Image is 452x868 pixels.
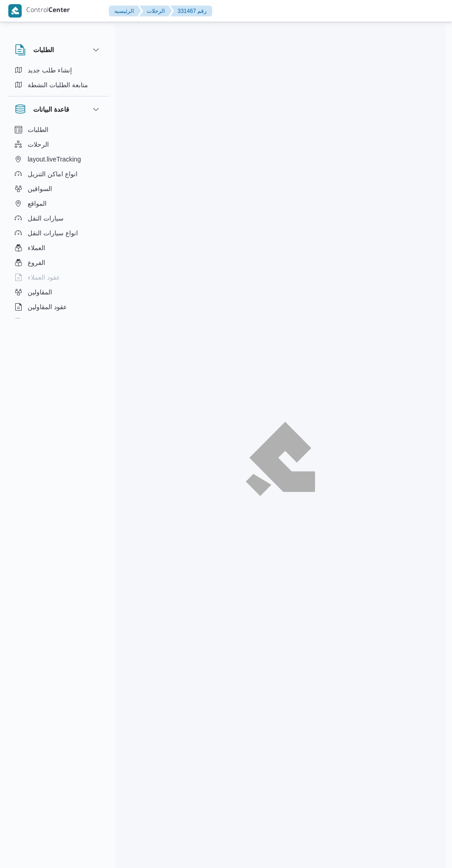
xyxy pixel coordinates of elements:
[11,226,105,240] button: انواع سيارات النقل
[139,6,172,17] button: الرحلات
[28,198,47,209] span: المواقع
[11,285,105,299] button: المقاولين
[15,44,101,55] button: الطلبات
[33,44,54,55] h3: الطلبات
[28,183,52,194] span: السواقين
[11,137,105,152] button: الرحلات
[28,287,52,298] span: المقاولين
[28,242,45,253] span: العملاء
[28,124,48,135] span: الطلبات
[28,79,88,90] span: متابعة الطلبات النشطة
[33,104,69,115] h3: قاعدة البيانات
[11,63,105,78] button: إنشاء طلب جديد
[7,122,109,322] div: قاعدة البيانات
[170,6,212,17] button: 331467 رقم
[11,211,105,226] button: سيارات النقل
[11,196,105,211] button: المواقع
[28,301,67,312] span: عقود المقاولين
[11,240,105,255] button: العملاء
[11,181,105,196] button: السواقين
[28,65,72,76] span: إنشاء طلب جديد
[15,104,101,115] button: قاعدة البيانات
[11,122,105,137] button: الطلبات
[28,272,60,283] span: عقود العملاء
[8,4,22,18] img: X8yXhbKr1z7QwAAAABJRU5ErkJggg==
[11,152,105,167] button: layout.liveTracking
[48,7,70,15] b: Center
[9,831,39,859] iframe: chat widget
[28,154,81,165] span: layout.liveTracking
[109,6,141,17] button: الرئيسيه
[251,427,310,490] img: ILLA Logo
[28,257,45,268] span: الفروع
[11,314,105,329] button: اجهزة التليفون
[11,299,105,314] button: عقود المقاولين
[28,227,78,239] span: انواع سيارات النقل
[28,168,77,180] span: انواع اماكن التنزيل
[11,270,105,285] button: عقود العملاء
[11,255,105,270] button: الفروع
[11,167,105,181] button: انواع اماكن التنزيل
[28,316,66,327] span: اجهزة التليفون
[28,213,64,224] span: سيارات النقل
[11,78,105,92] button: متابعة الطلبات النشطة
[7,63,109,96] div: الطلبات
[28,139,49,150] span: الرحلات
